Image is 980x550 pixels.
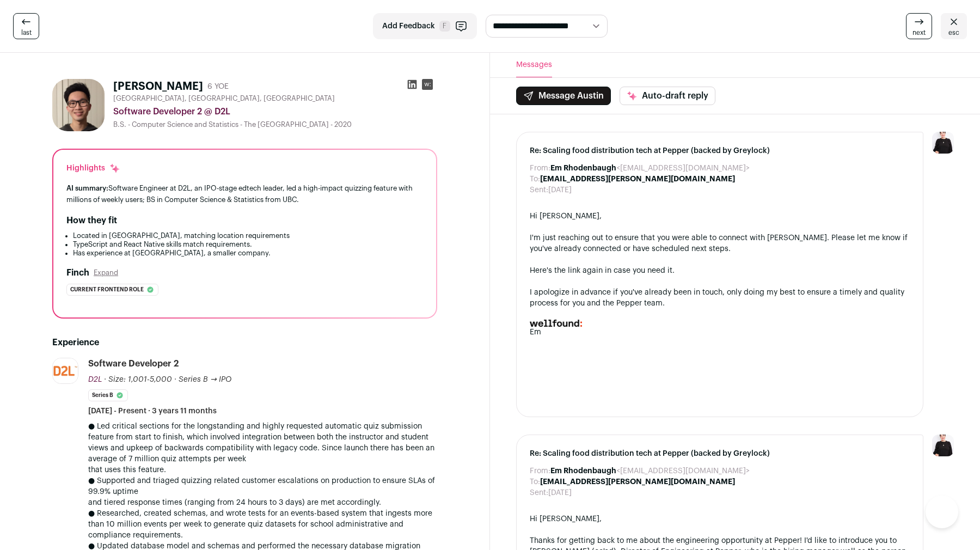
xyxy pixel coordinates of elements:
div: Software Developer 2 @ D2L [113,105,437,118]
dd: <[EMAIL_ADDRESS][DOMAIN_NAME]> [550,466,750,476]
b: Em Rhodenbaugh [550,164,616,172]
span: F [439,21,450,32]
dt: From: [530,163,550,174]
dd: <[EMAIL_ADDRESS][DOMAIN_NAME]> [550,163,750,174]
span: esc [948,28,959,37]
div: Em [530,327,910,338]
img: 9240684-medium_jpg [932,435,954,456]
a: last [13,13,39,39]
div: Highlights [66,163,120,174]
button: Expand [94,268,118,277]
span: next [912,28,926,37]
b: [EMAIL_ADDRESS][PERSON_NAME][DOMAIN_NAME] [540,175,735,183]
li: TypeScript and React Native skills match requirements. [73,240,423,249]
a: Here's the link again in case you need it. [530,267,675,274]
div: I apologize in advance if you've already been in touch, only doing my best to ensure a timely and... [530,287,910,309]
img: 09902529a1c50fa40bf44e03f58fbd9006a25385de294e5fd8dd662225d94975.jpg [53,358,78,383]
img: AD_4nXd8mXtZXxLy6BW5oWOQUNxoLssU3evVOmElcTYOe9Q6vZR7bHgrarcpre-H0wWTlvQlXrfX4cJrmfo1PaFpYlo0O_KYH... [530,320,582,327]
span: Add Feedback [382,21,435,32]
dt: From: [530,466,550,476]
img: 9240684-medium_jpg [932,132,954,154]
dd: [DATE] [548,185,572,195]
div: Hi [PERSON_NAME], [530,211,910,222]
span: [DATE] - Present · 3 years 11 months [88,406,217,417]
a: esc [941,13,967,39]
div: Hi [PERSON_NAME], [530,514,910,524]
span: [GEOGRAPHIC_DATA], [GEOGRAPHIC_DATA], [GEOGRAPHIC_DATA] [113,94,335,103]
h1: [PERSON_NAME] [113,79,203,94]
dd: [DATE] [548,487,572,498]
button: Add Feedback F [373,13,477,39]
button: Auto-draft reply [620,87,715,105]
div: 6 YOE [207,81,229,92]
img: 8e8ac8a7f003a83c099d034f7f24271f90777807faf08016b465115f627bb722.jpg [52,79,105,131]
span: D2L [88,376,102,383]
span: Re: Scaling food distribution tech at Pepper (backed by Greylock) [530,448,910,459]
div: B.S. - Computer Science and Statistics - The [GEOGRAPHIC_DATA] - 2020 [113,120,437,129]
dt: To: [530,476,540,487]
h2: Finch [66,266,89,279]
div: I'm just reaching out to ensure that you were able to connect with [PERSON_NAME]. Please let me k... [530,233,910,254]
dt: Sent: [530,185,548,195]
li: Located in [GEOGRAPHIC_DATA], matching location requirements [73,231,423,240]
li: Has experience at [GEOGRAPHIC_DATA], a smaller company. [73,249,423,258]
dt: Sent: [530,487,548,498]
span: Re: Scaling food distribution tech at Pepper (backed by Greylock) [530,145,910,156]
span: · [174,374,176,385]
a: next [906,13,932,39]
iframe: Help Scout Beacon - Open [926,496,958,528]
div: Software Engineer at D2L, an IPO-stage edtech leader, led a high-impact quizzing feature with mil... [66,182,423,205]
span: last [21,28,32,37]
p: ● Researched, created schemas, and wrote tests for an events-based system that ingests more than ... [88,508,437,541]
span: Series B → IPO [179,376,231,383]
span: AI summary: [66,185,108,192]
span: Current frontend role [70,284,144,295]
b: [EMAIL_ADDRESS][PERSON_NAME][DOMAIN_NAME] [540,478,735,486]
button: Message Austin [516,87,611,105]
dt: To: [530,174,540,185]
h2: How they fit [66,214,117,227]
span: · Size: 1,001-5,000 [104,376,172,383]
p: ● Supported and triaged quizzing related customer escalations on production to ensure SLAs of 99.... [88,475,437,508]
div: Software Developer 2 [88,358,179,370]
button: Messages [516,53,552,77]
h2: Experience [52,336,437,349]
li: Series B [88,389,128,401]
b: Em Rhodenbaugh [550,467,616,475]
p: ● Led critical sections for the longstanding and highly requested automatic quiz submission featu... [88,421,437,475]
